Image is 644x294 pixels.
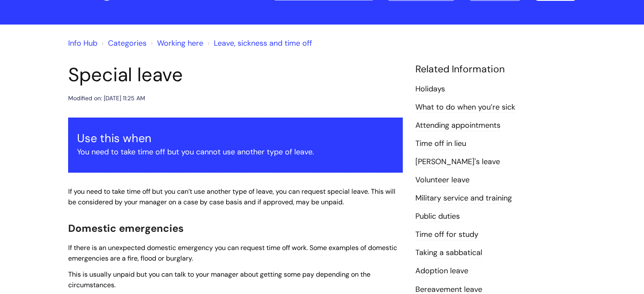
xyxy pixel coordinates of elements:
a: [PERSON_NAME]'s leave [415,157,500,168]
a: Time off for study [415,229,478,240]
a: What to do when you’re sick [415,102,515,113]
span: If you need to take time off but you can’t use another type of leave, you can request special lea... [68,187,395,206]
a: Info Hub [68,38,97,48]
a: Military service and training [415,193,512,204]
a: Public duties [415,211,460,222]
div: Modified on: [DATE] 11:25 AM [68,93,145,104]
h4: Related Information [415,63,576,75]
a: Leave, sickness and time off [214,38,312,48]
li: Working here [149,36,203,50]
h1: Special leave [68,63,403,86]
span: Domestic emergencies [68,222,184,235]
a: Volunteer leave [415,175,470,186]
a: Categories [108,38,146,48]
li: Leave, sickness and time off [205,36,312,50]
p: You need to take time off but you cannot use another type of leave. [77,145,394,159]
span: If there is an unexpected domestic emergency you can request time off work. Some examples of dome... [68,243,397,263]
a: Holidays [415,84,445,95]
a: Adoption leave [415,266,468,277]
a: Taking a sabbatical [415,247,482,258]
h3: Use this when [77,132,394,145]
a: Time off in lieu [415,138,466,149]
a: Attending appointments [415,120,500,131]
li: Solution home [100,36,146,50]
span: This is usually unpaid but you can talk to your manager about getting some pay depending on the c... [68,270,370,289]
a: Working here [157,38,203,48]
